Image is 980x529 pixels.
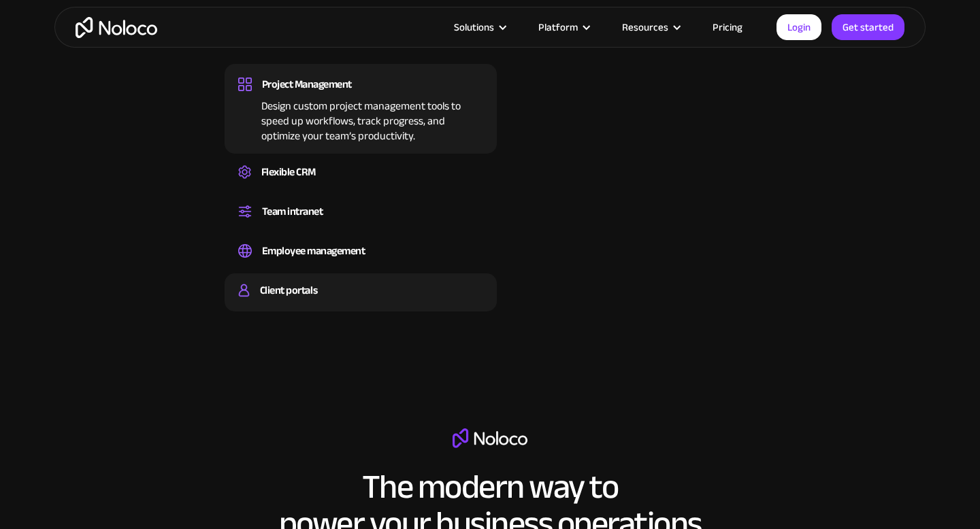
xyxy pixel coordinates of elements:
[76,17,157,38] a: home
[238,261,483,265] div: Easily manage employee information, track performance, and handle HR tasks from a single platform.
[521,18,605,36] div: Platform
[238,222,483,226] div: Set up a central space for your team to collaborate, share information, and stay up to date on co...
[605,18,696,36] div: Resources
[832,14,904,40] a: Get started
[454,18,494,36] div: Solutions
[238,95,483,143] div: Design custom project management tools to speed up workflows, track progress, and optimize your t...
[538,18,578,36] div: Platform
[262,201,323,222] div: Team intranet
[622,18,668,36] div: Resources
[238,182,483,186] div: Create a custom CRM that you can adapt to your business’s needs, centralize your workflows, and m...
[260,280,317,301] div: Client portals
[261,162,316,182] div: Flexible CRM
[696,18,759,36] a: Pricing
[437,18,521,36] div: Solutions
[238,301,483,305] div: Build a secure, fully-branded, and personalized client portal that lets your customers self-serve.
[262,74,352,95] div: Project Management
[262,241,365,261] div: Employee management
[777,14,821,40] a: Login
